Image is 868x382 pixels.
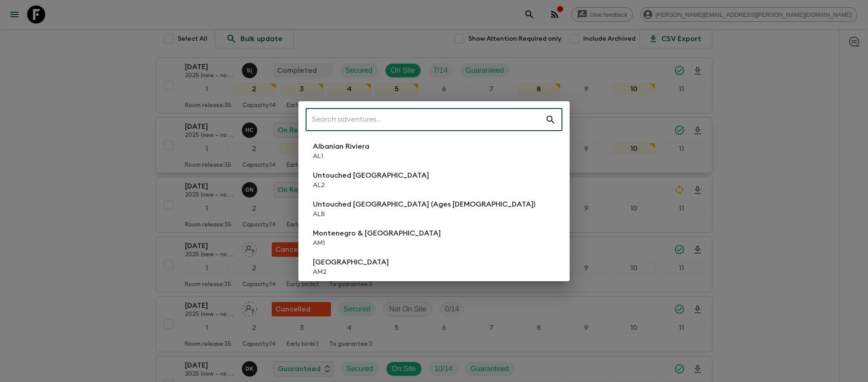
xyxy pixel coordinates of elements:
[313,268,389,277] p: AM2
[306,107,545,132] input: Search adventures...
[313,199,535,210] p: Untouched [GEOGRAPHIC_DATA] (Ages [DEMOGRAPHIC_DATA])
[313,239,441,248] p: AM1
[313,257,389,268] p: [GEOGRAPHIC_DATA]
[313,170,429,181] p: Untouched [GEOGRAPHIC_DATA]
[313,228,441,239] p: Montenegro & [GEOGRAPHIC_DATA]
[313,152,369,161] p: AL1
[313,210,535,219] p: ALB
[313,181,429,190] p: AL2
[313,141,369,152] p: Albanian Riviera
